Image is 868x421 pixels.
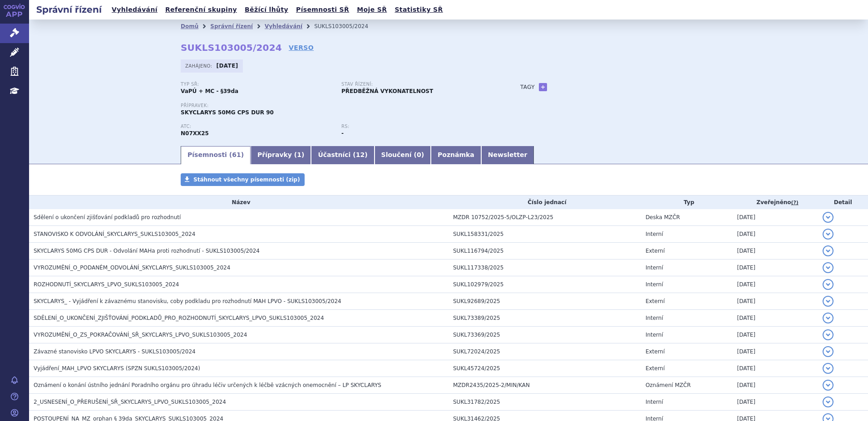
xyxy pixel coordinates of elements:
[210,23,253,29] a: Správní řízení
[29,3,109,16] h2: Správní řízení
[289,43,314,52] a: VERSO
[646,298,665,304] span: Externí
[354,4,390,16] a: Moje SŘ
[34,298,341,304] span: SKYCLARYS_ - Vyjádření k závaznému stanovisku, coby podkladu pro rozhodnutí MAH LPVO - SUKLS10300...
[481,146,534,164] a: Newsletter
[181,103,502,108] p: Přípravek:
[732,293,818,310] td: [DATE]
[539,83,547,91] a: +
[449,327,641,343] td: SUKL73369/2025
[823,229,833,240] button: detail
[34,281,179,288] span: ROZHODNUTÍ_SKYCLARYS_LPVO_SUKLS103005_2024
[449,394,641,411] td: SUKL31782/2025
[818,196,868,209] th: Detail
[449,243,641,259] td: SUKL116794/2025
[823,245,833,256] button: detail
[251,146,311,164] a: Přípravky (1)
[449,360,641,377] td: SUKL45724/2025
[181,173,305,186] a: Stáhnout všechny písemnosti (zip)
[732,276,818,293] td: [DATE]
[646,365,665,372] span: Externí
[341,124,493,129] p: RS:
[193,176,300,183] span: Stáhnout všechny písemnosti (zip)
[823,212,833,223] button: detail
[29,196,449,209] th: Název
[449,276,641,293] td: SUKL102979/2025
[732,310,818,327] td: [DATE]
[732,243,818,259] td: [DATE]
[791,200,799,206] abbr: (?)
[311,146,374,164] a: Účastníci (12)
[217,63,238,69] strong: [DATE]
[646,332,663,338] span: Interní
[181,130,209,137] strong: OMAVELOXOLON
[34,231,195,237] span: STANOVISKO K ODVOLÁNÍ_SKYCLARYS_SUKLS103005_2024
[34,214,181,220] span: Sdělení o ukončení zjišťování podkladů pro rozhodnutí
[449,259,641,276] td: SUKL117338/2025
[449,310,641,327] td: SUKL73389/2025
[34,382,381,388] span: Oznámení o konání ústního jednání Poradního orgánu pro úhradu léčiv určených k léčbě vzácných one...
[449,209,641,226] td: MZDR 10752/2025-5/OLZP-L23/2025
[449,377,641,394] td: MZDR2435/2025-2/MIN/KAN
[732,394,818,411] td: [DATE]
[392,4,445,16] a: Statistiky SŘ
[823,313,833,323] button: detail
[449,293,641,310] td: SUKL92689/2025
[293,4,352,16] a: Písemnosti SŘ
[823,296,833,307] button: detail
[823,346,833,357] button: detail
[34,264,230,271] span: VYROZUMĚNÍ_O_PODANÉM_ODVOLÁNÍ_SKYCLARYS_SUKLS103005_2024
[823,380,833,391] button: detail
[823,363,833,374] button: detail
[341,82,493,87] p: Stav řízení:
[375,146,431,164] a: Sloučení (0)
[646,399,663,405] span: Interní
[732,377,818,394] td: [DATE]
[181,109,274,116] span: SKYCLARYS 50MG CPS DUR 90
[646,264,663,271] span: Interní
[732,327,818,343] td: [DATE]
[646,231,663,237] span: Interní
[732,209,818,226] td: [DATE]
[181,82,332,87] p: Typ SŘ:
[449,343,641,360] td: SUKL72024/2025
[641,196,733,209] th: Typ
[646,281,663,288] span: Interní
[181,23,198,29] a: Domů
[34,248,260,254] span: SKYCLARYS 50MG CPS DUR - Odvolání MAHa proti rozhodnutí - SUKLS103005/2024
[732,196,818,209] th: Zveřejněno
[356,151,365,158] span: 12
[431,146,481,164] a: Poznámka
[646,214,680,220] span: Deska MZČR
[732,259,818,276] td: [DATE]
[823,262,833,273] button: detail
[109,4,160,16] a: Vyhledávání
[265,23,302,29] a: Vyhledávání
[185,62,214,69] span: Zahájeno:
[732,343,818,360] td: [DATE]
[181,88,238,94] strong: VaPÚ + MC - §39da
[823,279,833,290] button: detail
[823,397,833,407] button: detail
[232,151,241,158] span: 61
[181,146,251,164] a: Písemnosti (61)
[297,151,301,158] span: 1
[732,226,818,243] td: [DATE]
[34,315,324,321] span: SDĚLENÍ_O_UKONČENÍ_ZJIŠŤOVÁNÍ_PODKLADŮ_PRO_ROZHODNUTÍ_SKYCLARYS_LPVO_SUKLS103005_2024
[242,4,291,16] a: Běžící lhůty
[732,360,818,377] td: [DATE]
[417,151,421,158] span: 0
[646,382,691,388] span: Oznámení MZČR
[181,124,332,129] p: ATC:
[646,315,663,321] span: Interní
[341,88,433,94] strong: PŘEDBĚŽNÁ VYKONATELNOST
[823,329,833,340] button: detail
[646,248,665,254] span: Externí
[34,365,200,372] span: Vyjádření_MAH_LPVO SKYCLARYS (SPZN SUKLS103005/2024)
[163,4,240,16] a: Referenční skupiny
[646,348,665,355] span: Externí
[449,196,641,209] th: Číslo jednací
[34,399,226,405] span: 2_USNESENÍ_O_PŘERUŠENÍ_SŘ_SKYCLARYS_LPVO_SUKLS103005_2024
[449,226,641,243] td: SUKL158331/2025
[341,130,344,137] strong: -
